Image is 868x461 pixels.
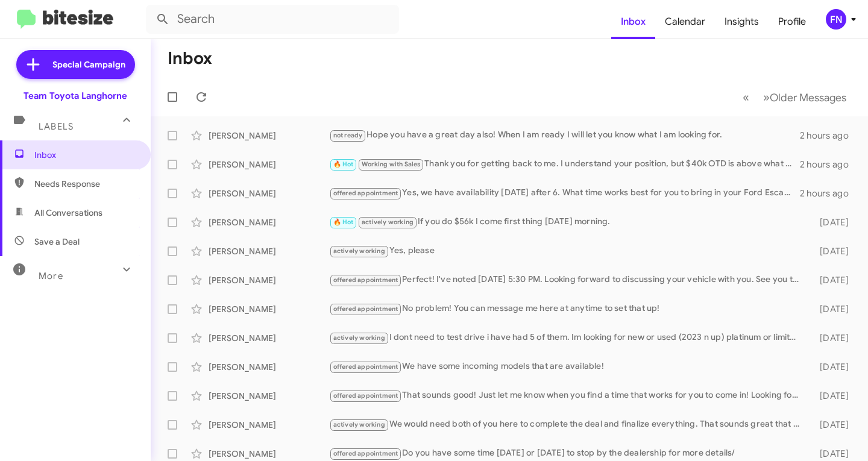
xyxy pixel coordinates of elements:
div: [PERSON_NAME] [209,390,329,402]
div: No problem! You can message me here at anytime to set that up! [329,302,806,316]
span: 🔥 Hot [333,218,354,226]
div: 2 hours ago [800,130,858,142]
div: [PERSON_NAME] [209,158,329,171]
a: Insights [715,4,769,39]
h1: Inbox [168,49,212,68]
a: Profile [769,4,816,39]
div: [DATE] [806,390,858,402]
span: offered appointment [333,392,398,400]
div: [DATE] [806,448,858,460]
span: offered appointment [333,450,398,457]
span: 🔥 Hot [333,160,354,168]
div: [DATE] [806,216,858,228]
div: If you do $56k I come first thing [DATE] morning. [329,215,806,229]
a: Special Campaign [16,50,135,79]
div: Thank you for getting back to me. I understand your position, but $40k OTD is above what I can do... [329,157,800,171]
div: [PERSON_NAME] [209,361,329,373]
span: actively working [333,421,385,428]
div: FN [826,9,846,30]
span: Older Messages [770,91,846,104]
div: 2 hours ago [800,187,858,199]
div: [PERSON_NAME] [209,216,329,228]
span: actively working [333,247,385,255]
div: Team Toyota Langhorne [24,90,127,102]
div: Yes, please [329,244,806,258]
div: [PERSON_NAME] [209,187,329,199]
button: FN [816,9,855,30]
div: [DATE] [806,245,858,257]
div: [DATE] [806,332,858,344]
span: Labels [39,121,74,132]
div: 2 hours ago [800,158,858,171]
span: offered appointment [333,363,398,371]
span: offered appointment [333,189,398,197]
span: not ready [333,131,363,139]
div: [PERSON_NAME] [209,274,329,286]
a: Calendar [655,4,715,39]
div: Do you have some time [DATE] or [DATE] to stop by the dealership for more details/ [329,447,806,460]
div: [DATE] [806,419,858,431]
span: All Conversations [34,207,102,219]
div: I dont need to test drive i have had 5 of them. Im looking for new or used (2023 n up) platinum o... [329,331,806,345]
div: [PERSON_NAME] [209,419,329,431]
div: [PERSON_NAME] [209,303,329,315]
div: Yes, we have availability [DATE] after 6. What time works best for you to bring in your Ford Esca... [329,186,800,200]
span: offered appointment [333,305,398,313]
button: Next [756,85,854,110]
div: [PERSON_NAME] [209,332,329,344]
nav: Page navigation example [736,85,854,110]
div: Hope you have a great day also! When I am ready I will let you know what I am looking for. [329,128,800,142]
span: actively working [333,334,385,342]
input: Search [146,5,399,34]
div: [PERSON_NAME] [209,130,329,142]
div: [PERSON_NAME] [209,245,329,257]
button: Previous [735,85,756,110]
span: Needs Response [34,178,137,190]
a: Inbox [611,4,655,39]
span: « [743,90,749,105]
div: [PERSON_NAME] [209,448,329,460]
span: Inbox [34,149,137,161]
div: We would need both of you here to complete the deal and finalize everything. That sounds great th... [329,418,806,431]
span: » [763,90,770,105]
div: [DATE] [806,274,858,286]
span: Special Campaign [52,58,125,71]
div: [DATE] [806,303,858,315]
span: Working with Sales [362,160,421,168]
div: That sounds good! Just let me know when you find a time that works for you to come in! Looking fo... [329,389,806,403]
div: [DATE] [806,361,858,373]
div: We have some incoming models that are available! [329,360,806,374]
div: Perfect! I've noted [DATE] 5:30 PM. Looking forward to discussing your vehicle with you. See you ... [329,273,806,287]
span: actively working [362,218,414,226]
span: More [39,271,63,281]
span: offered appointment [333,276,398,284]
span: Save a Deal [34,236,80,248]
